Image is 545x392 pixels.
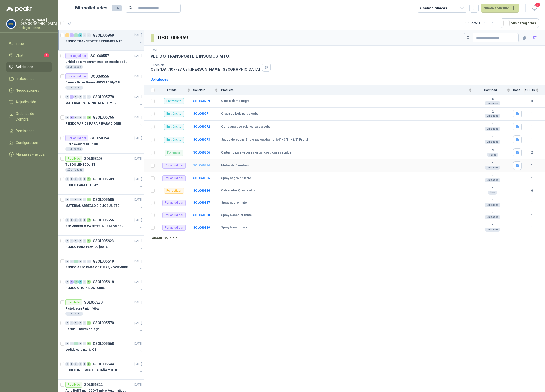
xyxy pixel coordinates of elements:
[65,265,128,270] p: PEDIDO ASEO PARA OCTUBRE/NOVIEMBRE
[70,218,74,222] div: 0
[74,198,78,201] div: 0
[485,140,500,144] div: Unidades
[193,99,210,103] a: SOL060769
[221,189,255,193] b: Catalizador Quindicolor
[475,162,510,166] b: 1
[65,162,95,167] p: TUBOS LED ECOLITE
[535,2,540,7] span: 7
[525,188,539,193] b: 0
[87,218,91,222] div: 17
[84,157,103,160] p: SOL058203
[78,116,82,119] div: 0
[151,63,260,67] p: Dirección
[83,198,86,201] div: 0
[65,382,82,388] div: Recibido
[65,198,69,201] div: 0
[87,321,91,325] div: 3
[87,33,91,37] div: 0
[87,95,91,99] div: 0
[193,85,221,95] th: Solicitud
[485,178,500,182] div: Unidades
[501,18,539,28] button: Mís categorías
[70,33,74,37] div: 5
[475,123,510,127] b: 1
[221,226,248,230] b: Spray blanco mate
[158,34,189,42] h3: GSOL005969
[74,239,78,243] div: 0
[65,320,143,336] a: 0 0 0 0 0 3 GSOL005570[DATE] Pedido Pinturas colegio
[93,177,114,181] p: GSOL005689
[87,239,91,243] div: 2
[6,97,52,107] a: Adjudicación
[83,342,86,345] div: 0
[221,176,251,180] b: Spray negro brillante
[6,6,32,12] img: Logo peakr
[193,138,210,141] a: SOL060773
[221,88,468,92] span: Producto
[475,186,510,191] b: 1
[465,19,497,27] div: 1 - 50 de 551
[74,218,78,222] div: 0
[75,4,107,12] h1: Mis solicitudes
[65,177,69,181] div: 0
[134,74,142,79] p: [DATE]
[164,137,184,143] div: En tránsito
[162,200,186,206] div: Por adjudicar
[221,85,475,95] th: Producto
[74,95,78,99] div: 0
[65,147,83,151] div: 1 Unidades
[221,125,271,129] b: Cerradura tipo palanca para alcoba.
[74,33,78,37] div: 1
[6,39,52,48] a: Inicio
[134,136,142,141] p: [DATE]
[65,73,88,79] div: Por adjudicar
[525,200,539,205] b: 1
[129,6,132,10] span: search
[134,54,142,58] p: [DATE]
[65,279,143,295] a: 0 4 2 4 0 6 GSOL005618[DATE] PEDIDO OFICINA OCTUBRE
[65,342,69,345] div: 0
[65,321,69,325] div: 0
[134,300,142,305] p: [DATE]
[16,140,38,145] span: Configuración
[144,234,180,243] button: Añadir Solicitud
[158,85,193,95] th: Estado
[193,213,210,217] b: SOL060888
[221,99,249,103] b: Cinta aislante negra
[65,33,69,37] div: 1
[6,138,52,147] a: Configuración
[16,151,45,157] span: Manuales y ayuda
[74,280,78,284] div: 2
[487,153,498,157] div: Pares
[164,111,184,117] div: En tránsito
[70,198,74,201] div: 0
[6,86,52,95] a: Negociaciones
[78,321,82,325] div: 0
[65,114,143,131] a: 0 1 0 0 0 11 GSOL005766[DATE] PEDIDO VARIOS PARA REPARACIONES
[164,124,184,130] div: En tránsito
[65,362,69,366] div: 0
[193,176,210,180] b: SOL060885
[193,151,210,154] b: SOL060806
[151,54,230,59] p: PEDIDO TRANSPORTE E INSUMOS MTO.
[16,99,36,105] span: Adjudicación
[65,116,69,119] div: 0
[162,163,186,169] div: Por adjudicar
[193,226,210,229] b: SOL060889
[65,65,83,69] div: 2 Unidades
[65,39,123,44] p: PEDIDO TRANSPORTE E INSUMOS MTO.
[78,239,82,243] div: 0
[151,77,168,82] div: Solicitudes
[485,203,500,207] div: Unidades
[525,176,539,181] b: 1
[58,297,144,318] a: RecibidoSOL057230[DATE] Pistola para Pintar 400W1 Unidades
[16,53,23,58] span: Chat
[65,156,82,162] div: Recibido
[525,111,539,116] b: 1
[485,215,500,219] div: Unidades
[93,33,114,37] p: GSOL005969
[70,239,74,243] div: 0
[65,197,143,213] a: 0 0 0 0 0 6 GSOL005685[DATE] MATERIAL ARREGLO BIBLIOBUS BTO
[93,198,114,201] p: GSOL005685
[475,224,510,228] b: 1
